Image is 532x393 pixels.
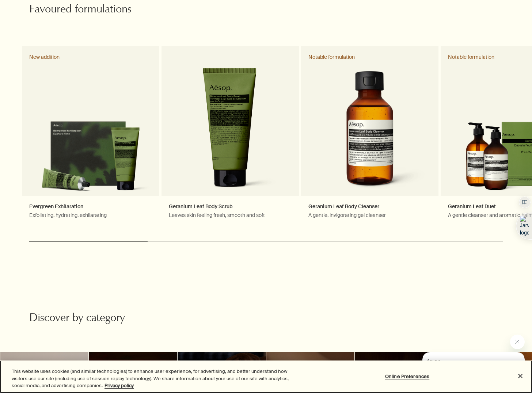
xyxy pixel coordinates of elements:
h2: Discover by category [29,312,187,326]
h3: Home [362,359,436,371]
a: Geranium Leaf Body CleanserA gentle, invigorating gel cleanserGeranium Leaf Body Cleanser 100 mL ... [301,46,438,232]
button: Close [512,368,528,384]
a: Evergreen ExhilarationExfoliating, hydrating, exhilaratingGeranium Leaf Body Scrub and Geranium L... [22,46,159,232]
a: More information about your privacy, opens in a new tab [104,382,134,389]
h3: Hair [185,359,259,371]
div: Aesop says "Welcome to Aesop. Would you like any assistance?". Open messaging window to continue ... [405,335,525,386]
a: Geranium Leaf Body ScrubLeaves skin feeling fresh, smooth and softGeranium Leaf Body Scrub in gre... [161,46,299,232]
h2: Favoured formulations [29,3,182,18]
button: Online Preferences, Opens the preference center dialog [384,369,430,384]
iframe: Message from Aesop [422,352,525,386]
div: This website uses cookies (and similar technologies) to enhance user experience, for advertising,... [12,368,293,389]
h3: Fragrance [274,359,347,371]
h3: Skin Care [8,359,81,371]
iframe: Close message from Aesop [510,335,525,349]
h3: Body & Hand [96,359,170,371]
